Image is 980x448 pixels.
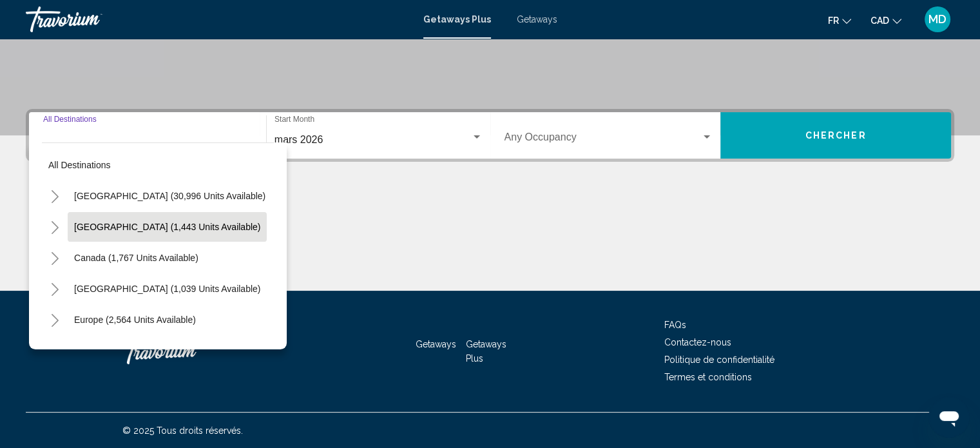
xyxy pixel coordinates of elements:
button: [GEOGRAPHIC_DATA] (216 units available) [68,336,260,365]
span: All destinations [48,160,111,170]
span: © 2025 Tous droits réservés. [122,425,243,436]
button: [GEOGRAPHIC_DATA] (30,996 units available) [68,181,272,211]
div: Search widget [29,112,951,159]
a: Contactez-nous [664,337,731,347]
button: Canada (1,767 units available) [68,243,205,273]
span: [GEOGRAPHIC_DATA] (1,039 units available) [74,284,260,294]
span: Chercher [805,131,867,141]
button: Toggle Europe (2,564 units available) [42,307,68,333]
a: Travorium [26,6,410,32]
button: Toggle Mexico (1,443 units available) [42,214,68,240]
a: Getaways [517,14,557,24]
a: FAQs [664,320,686,330]
a: Termes et conditions [664,372,752,382]
span: fr [828,15,839,26]
button: Toggle Caribbean & Atlantic Islands (1,039 units available) [42,276,68,302]
a: Getaways Plus [466,339,506,364]
a: Getaways [416,339,456,349]
span: Europe (2,564 units available) [74,315,196,325]
button: User Menu [921,6,954,33]
button: [GEOGRAPHIC_DATA] (1,039 units available) [68,274,267,304]
button: Change currency [870,11,901,30]
iframe: Bouton de lancement de la fenêtre de messagerie [928,396,970,438]
span: Canada (1,767 units available) [74,253,198,263]
span: mars 2026 [274,134,323,145]
a: Travorium [122,332,251,371]
a: Politique de confidentialité [664,355,774,365]
span: [GEOGRAPHIC_DATA] (1,443 units available) [74,222,260,232]
span: [GEOGRAPHIC_DATA] (30,996 units available) [74,191,265,201]
button: Chercher [720,112,951,159]
span: CAD [870,15,889,26]
button: All destinations [42,150,274,180]
button: Change language [828,11,851,30]
button: Toggle Australia (216 units available) [42,338,68,364]
button: Toggle Canada (1,767 units available) [42,245,68,271]
a: Getaways Plus [423,14,491,24]
button: Europe (2,564 units available) [68,305,202,335]
button: [GEOGRAPHIC_DATA] (1,443 units available) [68,212,267,242]
span: MD [928,13,946,26]
button: Toggle United States (30,996 units available) [42,183,68,209]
